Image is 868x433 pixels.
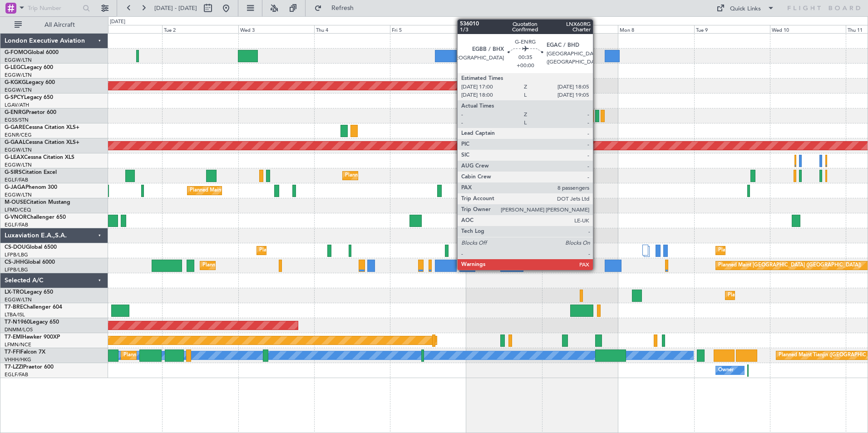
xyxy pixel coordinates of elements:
span: G-KGKG [5,80,26,85]
span: G-VNOR [5,215,27,220]
a: G-GAALCessna Citation XLS+ [5,140,79,145]
div: Tue 2 [162,25,238,33]
a: LFMD/CEQ [5,207,31,213]
a: LX-TROLegacy 650 [5,290,53,295]
a: EGLF/FAB [5,177,28,183]
span: G-GAAL [5,140,25,145]
a: G-KGKGLegacy 600 [5,80,55,85]
button: All Aircraft [10,18,99,32]
a: VHHH/HKG [5,356,31,363]
span: T7-EMI [5,335,22,340]
div: Sun 7 [542,25,618,33]
a: G-JAGAPhenom 300 [5,185,57,190]
div: Planned Maint [GEOGRAPHIC_DATA] ([GEOGRAPHIC_DATA] Intl) [123,349,275,362]
a: DNMM/LOS [5,326,33,333]
div: Wed 3 [238,25,314,33]
span: T7-FFI [5,349,20,355]
a: G-VNORChallenger 650 [5,215,66,220]
a: EGGW/LTN [5,87,32,93]
a: T7-LZZIPraetor 600 [5,364,54,370]
a: G-SIRSCitation Excel [5,170,57,175]
a: LGAV/ATH [5,102,29,108]
a: G-ENRGPraetor 600 [5,110,56,115]
a: LFMN/NCE [5,341,31,348]
span: G-SIRS [5,170,22,175]
span: [DATE] - [DATE] [154,4,197,12]
div: Thu 4 [314,25,390,33]
span: T7-LZZI [5,364,23,370]
div: Planned Maint Dusseldorf [728,289,787,302]
a: EGLF/FAB [5,221,28,228]
a: T7-EMIHawker 900XP [5,335,60,340]
span: G-GARE [5,125,25,130]
div: Owner [718,364,734,377]
div: [DATE] [110,18,125,26]
a: G-SPCYLegacy 650 [5,95,53,100]
a: G-FOMOGlobal 6000 [5,50,59,55]
span: G-LEAX [5,155,24,160]
button: Quick Links [712,1,779,15]
span: T7-N1960 [5,320,30,325]
span: G-LEGC [5,65,24,70]
span: T7-BRE [5,305,23,310]
a: M-OUSECitation Mustang [5,200,70,205]
a: CS-JHHGlobal 6000 [5,260,55,265]
span: LX-TRO [5,290,24,295]
a: EGGW/LTN [5,192,32,198]
a: G-GARECessna Citation XLS+ [5,125,79,130]
a: LFPB/LBG [5,266,28,273]
div: Wed 10 [770,25,846,33]
a: EGGW/LTN [5,57,32,64]
a: T7-N1960Legacy 650 [5,320,59,325]
span: G-JAGA [5,185,25,190]
a: EGGW/LTN [5,296,32,303]
div: Mon 1 [86,25,162,33]
a: LTBA/ISL [5,311,25,318]
span: Refresh [324,5,362,11]
a: EGNR/CEG [5,132,32,138]
a: EGLF/FAB [5,371,28,378]
a: LFPB/LBG [5,251,28,258]
div: Planned Maint [GEOGRAPHIC_DATA] ([GEOGRAPHIC_DATA]) [718,259,861,272]
input: Trip Number [28,1,80,15]
div: Planned Maint [GEOGRAPHIC_DATA] ([GEOGRAPHIC_DATA]) [345,169,488,182]
div: Sat 6 [466,25,542,33]
span: M-OUSE [5,200,26,205]
div: Planned Maint [GEOGRAPHIC_DATA] ([GEOGRAPHIC_DATA]) [259,244,402,257]
span: G-SPCY [5,95,24,100]
a: G-LEGCLegacy 600 [5,65,53,70]
div: Tue 9 [694,25,770,33]
a: T7-FFIFalcon 7X [5,349,45,355]
a: T7-BREChallenger 604 [5,305,62,310]
a: EGGW/LTN [5,147,32,153]
span: CS-JHH [5,260,24,265]
a: G-LEAXCessna Citation XLS [5,155,74,160]
div: Planned Maint [GEOGRAPHIC_DATA] ([GEOGRAPHIC_DATA]) [718,244,861,257]
div: Planned Maint [GEOGRAPHIC_DATA] ([GEOGRAPHIC_DATA]) [190,184,333,197]
div: Mon 8 [618,25,694,33]
div: Quick Links [730,5,761,14]
span: CS-DOU [5,245,26,250]
a: EGGW/LTN [5,72,32,79]
button: Refresh [310,1,365,15]
div: Fri 5 [390,25,466,33]
span: G-FOMO [5,50,28,55]
a: EGGW/LTN [5,162,32,168]
span: G-ENRG [5,110,26,115]
span: All Aircraft [24,22,96,28]
div: Planned Maint [GEOGRAPHIC_DATA] ([GEOGRAPHIC_DATA]) [202,259,345,272]
a: EGSS/STN [5,117,29,123]
a: CS-DOUGlobal 6500 [5,245,57,250]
